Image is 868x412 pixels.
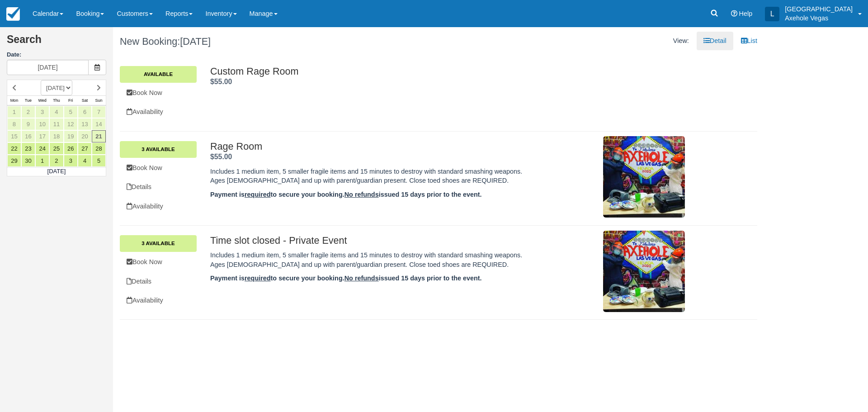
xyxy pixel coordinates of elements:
[35,118,49,130] a: 10
[697,32,733,50] a: Detail
[64,118,78,130] a: 12
[7,118,21,130] a: 8
[49,118,63,130] a: 11
[120,235,197,251] a: 3 Available
[21,96,35,106] th: Tue
[92,155,106,167] a: 5
[7,142,21,155] a: 22
[210,153,232,161] strong: Price: $55
[49,96,63,106] th: Thu
[603,136,685,218] img: M104-1
[7,155,21,167] a: 29
[210,78,232,85] strong: Price: $55
[7,34,106,51] h2: Search
[6,7,20,21] img: checkfront-main-nav-mini-logo.png
[21,142,35,155] a: 23
[120,66,197,82] a: Available
[35,96,49,106] th: Wed
[78,142,92,155] a: 27
[765,7,779,21] div: L
[120,272,197,291] a: Details
[92,96,106,106] th: Sun
[7,96,21,106] th: Mon
[49,142,63,155] a: 25
[21,155,35,167] a: 30
[739,10,753,17] span: Help
[78,118,92,130] a: 13
[210,167,527,185] p: Includes 1 medium item, 5 smaller fragile items and 15 minutes to destroy with standard smashing ...
[78,130,92,142] a: 20
[210,251,527,269] p: Includes 1 medium item, 5 smaller fragile items and 15 minutes to destroy with standard smashing ...
[7,167,106,176] td: [DATE]
[344,275,379,282] u: No refunds
[64,142,78,155] a: 26
[344,191,379,198] u: No refunds
[210,141,527,152] h2: Rage Room
[120,291,197,310] a: Availability
[78,96,92,106] th: Sat
[92,142,106,155] a: 28
[120,103,197,121] a: Availability
[92,118,106,130] a: 14
[120,36,432,47] h1: New Booking:
[35,155,49,167] a: 1
[120,159,197,177] a: Book Now
[210,191,482,198] strong: Payment is to secure your booking. issued 15 days prior to the event.
[64,130,78,142] a: 19
[120,84,197,102] a: Book Now
[210,78,232,85] span: $55.00
[64,155,78,167] a: 3
[120,253,197,271] a: Book Now
[245,275,271,282] u: required
[35,142,49,155] a: 24
[64,96,78,106] th: Fri
[21,106,35,118] a: 2
[210,235,527,246] h2: Time slot closed - Private Event
[120,141,197,157] a: 3 Available
[210,66,685,77] h2: Custom Rage Room
[78,155,92,167] a: 4
[180,36,211,47] span: [DATE]
[731,10,737,17] i: Help
[92,130,106,142] a: 21
[21,118,35,130] a: 9
[7,51,106,59] label: Date:
[7,106,21,118] a: 1
[35,130,49,142] a: 17
[210,153,232,161] span: $55.00
[49,130,63,142] a: 18
[120,178,197,196] a: Details
[210,275,482,282] strong: Payment is to secure your booking. issued 15 days prior to the event.
[120,197,197,216] a: Availability
[35,106,49,118] a: 3
[49,155,63,167] a: 2
[78,106,92,118] a: 6
[92,106,106,118] a: 7
[49,106,63,118] a: 4
[603,231,685,312] img: M143-1
[245,191,271,198] u: required
[64,106,78,118] a: 5
[734,32,764,50] a: List
[785,14,853,23] p: Axehole Vegas
[21,130,35,142] a: 16
[7,130,21,142] a: 15
[785,5,853,14] p: [GEOGRAPHIC_DATA]
[666,32,696,50] li: View:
